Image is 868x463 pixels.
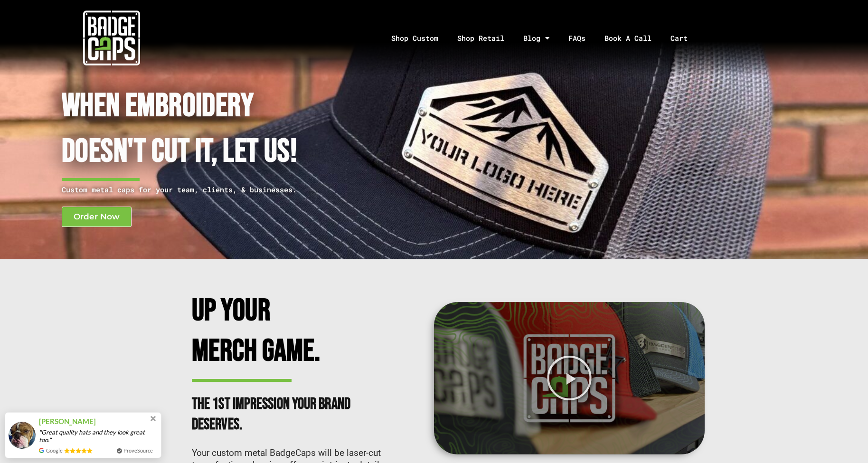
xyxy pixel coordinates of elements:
[74,213,120,221] span: Order Now
[382,13,448,63] a: Shop Custom
[123,447,153,454] a: ProveSource
[39,448,44,453] img: provesource review source
[83,9,140,66] img: badgecaps white logo with green acccent
[546,355,593,401] div: Play Video
[62,184,386,196] p: Custom metal caps for your team, clients, & businesses.
[514,13,559,63] a: Blog
[46,446,63,454] span: Google
[223,13,868,63] nav: Menu
[559,13,595,63] a: FAQs
[39,428,158,444] span: "Great quality hats and they look great too."
[595,13,661,63] a: Book A Call
[448,13,514,63] a: Shop Retail
[62,207,132,227] a: Order Now
[192,291,358,371] h2: Up Your Merch Game.
[39,416,96,427] span: [PERSON_NAME]
[62,84,386,175] h1: When Embroidery Doesn't cut it, Let Us!
[192,394,358,435] h2: The 1st impression your brand deserves.
[661,13,709,63] a: Cart
[9,422,36,449] img: provesource social proof notification image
